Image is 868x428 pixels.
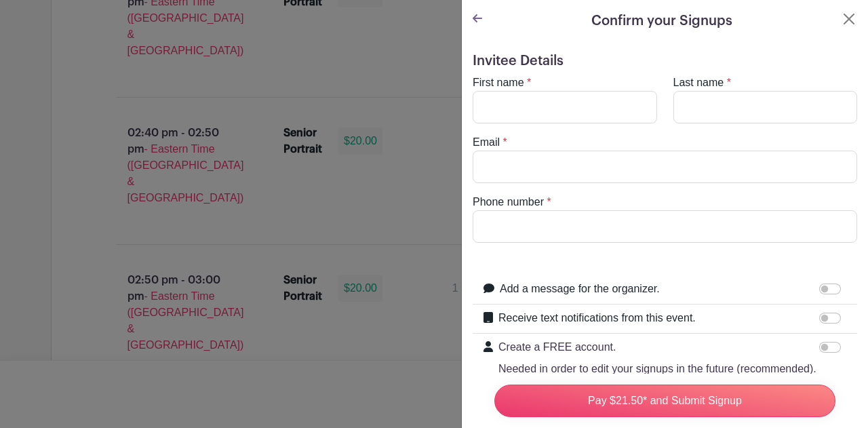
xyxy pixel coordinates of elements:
[473,75,524,91] label: First name
[673,75,724,91] label: Last name
[841,11,857,27] button: Close
[473,134,500,151] label: Email
[494,385,835,417] input: Pay $21.50* and Submit Signup
[591,11,732,31] h5: Confirm your Signups
[498,361,816,377] p: Needed in order to edit your signups in the future (recommended).
[473,53,857,69] h5: Invitee Details
[473,194,544,210] label: Phone number
[498,310,696,326] label: Receive text notifications from this event.
[500,281,660,297] label: Add a message for the organizer.
[498,339,816,355] p: Create a FREE account.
